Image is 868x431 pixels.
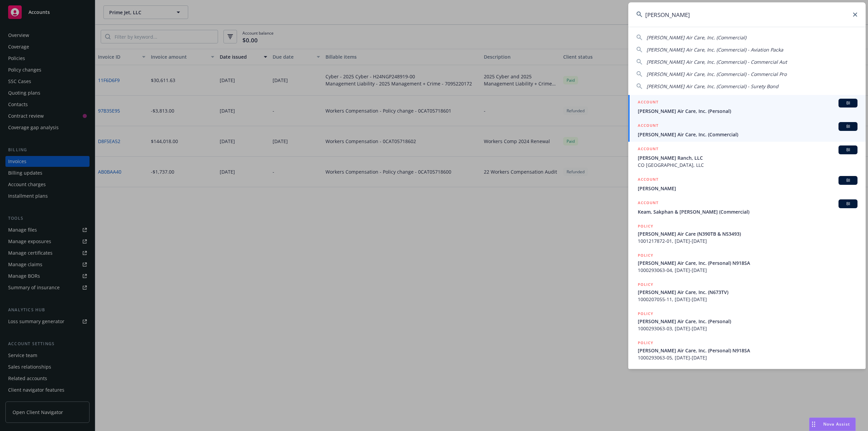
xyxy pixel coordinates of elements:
h5: ACCOUNT [638,122,658,130]
h5: ACCOUNT [638,199,658,208]
a: POLICY[PERSON_NAME] Air Care, Inc. (Personal) N918SA1000293063-05, [DATE]-[DATE] [628,336,866,365]
span: [PERSON_NAME] Air Care, Inc. (Commercial) - Commercial Pro [647,71,787,77]
span: Nova Assist [823,421,850,427]
h5: POLICY [638,310,653,317]
span: 1000293063-03, [DATE]-[DATE] [638,325,857,332]
h5: ACCOUNT [638,145,658,154]
h5: POLICY [638,281,653,288]
a: ACCOUNTBIKeam, Sakphan & [PERSON_NAME] (Commercial) [628,196,866,219]
span: [PERSON_NAME] Air Care, Inc. (Commercial) - Commercial Aut [647,59,787,65]
span: [PERSON_NAME] Air Care, Inc. (Commercial) - Surety Bond [647,83,778,90]
h5: POLICY [638,339,653,346]
a: POLICY[PERSON_NAME] Air Care, Inc. (N673TV)1000207055-11, [DATE]-[DATE] [628,277,866,307]
a: ACCOUNTBI[PERSON_NAME] Air Care, Inc. (Commercial) [628,118,866,142]
span: BI [841,100,855,106]
span: [PERSON_NAME] Air Care, Inc. (Commercial) - Aviation Packa [647,46,783,53]
a: ACCOUNTBI[PERSON_NAME] [628,172,866,196]
span: 1000293063-05, [DATE]-[DATE] [638,354,857,361]
span: [PERSON_NAME] Ranch, LLC [638,154,857,161]
span: [PERSON_NAME] Air Care, Inc. (Personal) [638,318,857,325]
span: Keam, Sakphan & [PERSON_NAME] (Commercial) [638,208,857,215]
span: [PERSON_NAME] Air Care, Inc. (N673TV) [638,289,857,296]
h5: ACCOUNT [638,176,658,184]
div: Drag to move [809,418,818,431]
a: POLICY[PERSON_NAME] Air Care (N390TB & N53493)1001217872-01, [DATE]-[DATE] [628,219,866,248]
span: [PERSON_NAME] Air Care, Inc. (Commercial) [638,131,857,138]
span: BI [841,123,855,130]
span: CO [GEOGRAPHIC_DATA], LLC [638,161,857,169]
a: ACCOUNTBI[PERSON_NAME] Ranch, LLCCO [GEOGRAPHIC_DATA], LLC [628,142,866,172]
a: ACCOUNTBI[PERSON_NAME] Air Care, Inc. (Personal) [628,95,866,118]
span: [PERSON_NAME] Air Care (N390TB & N53493) [638,230,857,237]
a: POLICY[PERSON_NAME] Air Care, Inc. (Personal)1000293063-03, [DATE]-[DATE] [628,307,866,336]
span: 1000207055-11, [DATE]-[DATE] [638,296,857,303]
button: Nova Assist [809,417,856,431]
span: BI [841,147,855,153]
span: 1001217872-01, [DATE]-[DATE] [638,237,857,244]
h5: POLICY [638,252,653,259]
input: Search... [628,2,866,27]
span: 1000293063-04, [DATE]-[DATE] [638,267,857,274]
span: [PERSON_NAME] Air Care, Inc. (Commercial) [647,34,746,41]
span: [PERSON_NAME] Air Care, Inc. (Personal) N918SA [638,259,857,267]
span: [PERSON_NAME] Air Care, Inc. (Personal) N918SA [638,347,857,354]
span: BI [841,177,855,183]
span: [PERSON_NAME] [638,185,857,192]
span: [PERSON_NAME] Air Care, Inc. (Personal) [638,107,857,115]
a: POLICY[PERSON_NAME] Air Care, Inc. (Personal) N918SA1000293063-04, [DATE]-[DATE] [628,248,866,277]
h5: ACCOUNT [638,99,658,107]
span: BI [841,201,855,207]
h5: POLICY [638,223,653,230]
